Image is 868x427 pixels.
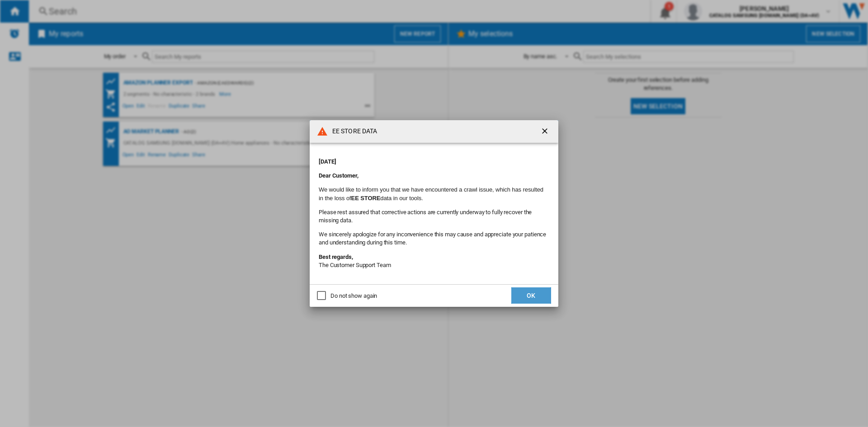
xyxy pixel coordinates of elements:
strong: Best regards, [319,253,353,260]
p: Please rest assured that corrective actions are currently underway to fully recover the missing d... [319,208,549,225]
button: getI18NText('BUTTONS.CLOSE_DIALOG') [537,122,555,141]
b: EE STORE [351,195,381,202]
strong: Dear Customer, [319,172,359,179]
div: Do not show again [330,292,377,300]
md-checkbox: Do not show again [317,291,377,300]
button: OK [511,287,551,304]
p: We sincerely apologize for any inconvenience this may cause and appreciate your patience and unde... [319,230,549,247]
strong: [DATE] [319,158,336,165]
ng-md-icon: getI18NText('BUTTONS.CLOSE_DIALOG') [540,127,551,137]
p: The Customer Support Team [319,253,549,269]
font: We would like to inform you that we have encountered a crawl issue, which has resulted in the los... [319,186,543,201]
h4: EE STORE DATA [328,127,377,136]
font: data in our tools. [380,195,423,202]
